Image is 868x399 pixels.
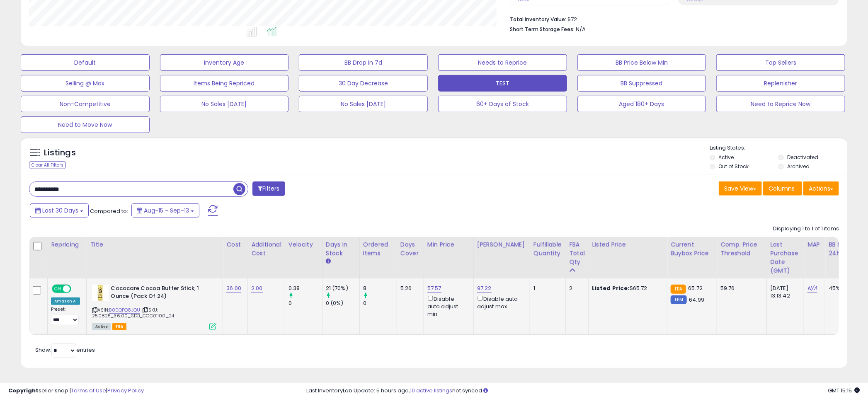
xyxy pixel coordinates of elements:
div: Velocity [289,240,319,249]
small: Days In Stock. [326,258,331,265]
div: BB Share 24h. [829,240,859,258]
button: BB Drop in 7d [299,54,428,71]
button: Columns [763,181,802,196]
span: 65.72 [688,284,703,292]
button: Replenisher [716,75,845,92]
div: Title [90,240,219,249]
button: Top Sellers [716,54,845,71]
a: 36.00 [226,284,241,293]
span: | SKU: 250825_36.00_SDB_COC01100_24 [92,307,174,319]
div: Additional Cost [251,240,281,258]
button: Needs to Reprice [438,54,567,71]
div: 0 [289,300,322,307]
button: BB Price Below Min [577,54,706,71]
div: 8 [363,285,397,292]
div: MAP [807,240,822,249]
div: 0 [363,300,397,307]
div: Fulfillable Quantity [533,240,562,258]
button: Selling @ Max [21,75,150,92]
div: Min Price [427,240,470,249]
a: N/A [807,284,817,293]
span: Last 30 Days [42,206,78,215]
div: Listed Price [592,240,664,249]
div: Days In Stock [326,240,356,258]
button: Aged 180+ Days [577,96,706,112]
div: Clear All Filters [29,161,66,169]
button: Actions [803,181,839,196]
img: 31AtvPjV+vL._SL40_.jpg [92,285,109,301]
span: Aug-15 - Sep-13 [144,206,189,215]
button: Items Being Repriced [160,75,289,92]
label: Deactivated [787,154,818,161]
button: 30 Day Decrease [299,75,428,92]
small: FBM [671,295,687,304]
label: Archived [787,163,810,170]
div: 21 (70%) [326,285,359,292]
span: FBA [112,323,126,330]
b: Cococare Cocoa Butter Stick, 1 Ounce (Pack Of 24) [111,285,211,302]
span: Show: entries [35,346,95,354]
b: Short Term Storage Fees: [510,26,575,33]
div: Disable auto adjust max [477,294,524,310]
div: Disable auto adjust min [427,294,467,318]
span: N/A [576,25,586,33]
b: Total Inventory Value: [510,16,566,23]
div: 45% [829,285,856,292]
div: 59.76 [720,285,760,292]
div: 2 [569,285,582,292]
span: Columns [769,184,795,193]
button: Filters [252,181,285,196]
div: Ordered Items [363,240,393,258]
span: OFF [70,285,83,293]
button: No Sales [DATE] [160,96,289,112]
button: Aug-15 - Sep-13 [131,203,199,218]
div: seller snap | | [8,387,144,395]
div: Displaying 1 to 1 of 1 items [773,225,839,233]
button: Inventory Age [160,54,289,71]
strong: Copyright [8,387,39,394]
small: FBA [671,285,686,294]
div: $65.72 [592,285,661,292]
div: Comp. Price Threshold [720,240,763,258]
button: Last 30 Days [30,203,89,218]
b: Listed Price: [592,284,630,292]
div: Cost [226,240,244,249]
button: TEST [438,75,567,92]
div: Repricing [51,240,83,249]
div: Last Purchase Date (GMT) [770,240,800,275]
div: Current Buybox Price [671,240,713,258]
button: BB Suppressed [577,75,706,92]
div: Days Cover [400,240,420,258]
div: 0 (0%) [326,300,359,307]
div: Amazon AI [51,297,80,305]
a: B00QPQ8JQU [109,307,140,314]
button: Non-Competitive [21,96,150,112]
p: Listing States: [710,144,848,152]
div: Last InventoryLab Update: 5 hours ago, not synced. [306,387,860,395]
div: FBA Total Qty [569,240,585,266]
button: Need to Move Now [21,116,150,133]
div: 0.38 [289,285,322,292]
button: 60+ Days of Stock [438,96,567,112]
a: Terms of Use [71,387,106,394]
button: Save View [719,181,762,196]
div: Preset: [51,307,80,325]
a: Privacy Policy [107,387,144,394]
a: 10 active listings [410,387,452,394]
a: 57.57 [427,284,441,293]
button: Need to Reprice Now [716,96,845,112]
li: $72 [510,14,833,24]
span: Compared to: [90,207,128,215]
button: No Sales [DATE] [299,96,428,112]
div: [DATE] 13:13:42 [770,285,798,300]
a: 97.22 [477,284,492,293]
span: 64.99 [689,296,704,304]
button: Default [21,54,150,71]
div: [PERSON_NAME] [477,240,526,249]
span: All listings currently available for purchase on Amazon [92,323,111,330]
a: 2.00 [251,284,263,293]
div: ASIN: [92,285,216,329]
h5: Listings [44,147,76,159]
div: 5.26 [400,285,417,292]
label: Active [719,154,734,161]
